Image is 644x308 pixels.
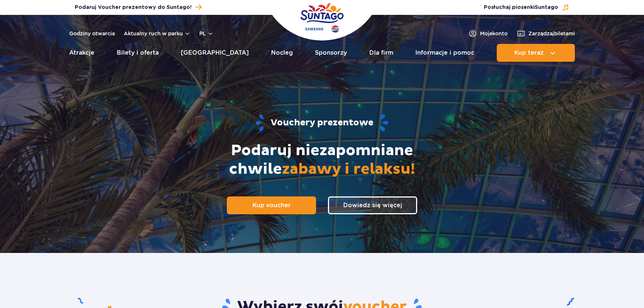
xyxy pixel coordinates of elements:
[343,202,402,209] span: Dowiedz się więcej
[271,44,293,62] a: Nocleg
[124,31,190,36] button: Aktualny ruch w parku
[369,44,393,62] a: Dla firm
[252,202,291,209] span: Kup voucher
[415,44,474,62] a: Informacje i pomoc
[75,2,202,12] a: Podaruj Voucher prezentowy do Suntago!
[83,113,561,132] h1: Vouchery prezentowe
[199,30,213,37] button: pl
[516,29,575,38] a: Zarządzajbiletami
[181,44,249,62] a: [GEOGRAPHIC_DATA]
[484,4,569,11] button: Posłuchaj piosenkiSuntago
[69,30,115,37] a: Godziny otwarcia
[227,196,316,214] a: Kup voucher
[535,5,558,10] span: Suntago
[514,49,544,56] span: Kup teraz
[497,44,575,62] button: Kup teraz
[117,44,159,62] a: Bilety i oferta
[69,44,94,62] a: Atrakcje
[315,44,347,62] a: Sponsorzy
[75,4,191,11] span: Podaruj Voucher prezentowy do Suntago!
[282,160,415,179] span: zabawy i relaksu!
[480,30,508,37] span: Moje konto
[328,196,417,214] a: Dowiedz się więcej
[468,29,508,38] a: Mojekonto
[484,4,558,11] span: Posłuchaj piosenki
[528,30,575,37] span: Zarządzaj biletami
[192,141,452,179] h2: Podaruj niezapomniane chwile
